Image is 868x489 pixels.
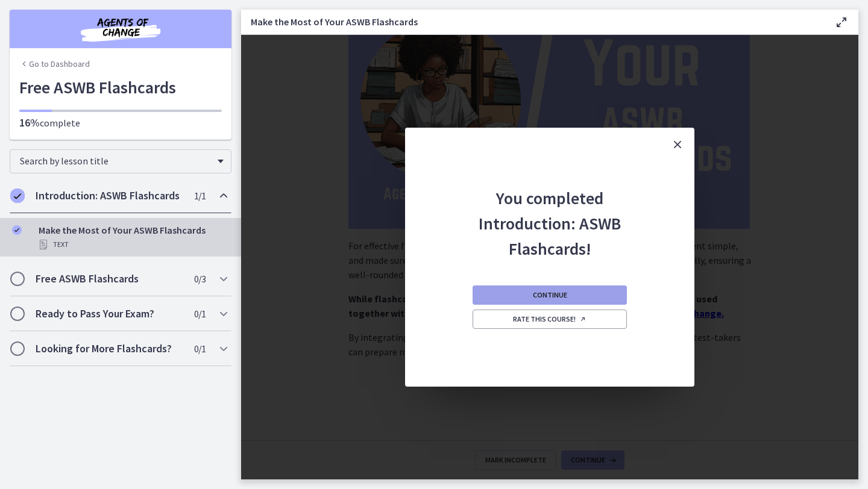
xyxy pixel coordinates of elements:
a: Rate this course! Opens in a new window [473,310,627,329]
div: Search by lesson title [10,149,231,173]
span: 0 / 1 [194,307,206,321]
h2: Looking for More Flashcards? [36,341,183,356]
img: Agents of Change [48,14,193,43]
span: 0 / 3 [194,272,206,286]
h2: Ready to Pass Your Exam? [36,307,183,321]
i: Completed [12,225,22,235]
h3: Make the Most of Your ASWB Flashcards [251,14,815,29]
div: Make the Most of Your ASWB Flashcards [39,223,227,252]
button: Continue [473,285,627,305]
i: Opens in a new window [579,316,587,323]
button: Close [661,128,694,161]
p: complete [19,116,222,130]
h2: Free ASWB Flashcards [36,272,183,286]
h2: Introduction: ASWB Flashcards [36,188,183,203]
div: Text [39,237,227,252]
span: 0 / 1 [194,341,206,356]
span: Search by lesson title [20,155,212,167]
a: Go to Dashboard [19,58,90,70]
i: Completed [10,188,25,203]
span: Continue [533,290,567,300]
h1: Free ASWB Flashcards [19,75,222,100]
span: 16% [19,116,40,129]
h2: You completed Introduction: ASWB Flashcards! [470,161,629,261]
span: Rate this course! [513,314,587,324]
span: 1 / 1 [194,188,206,203]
